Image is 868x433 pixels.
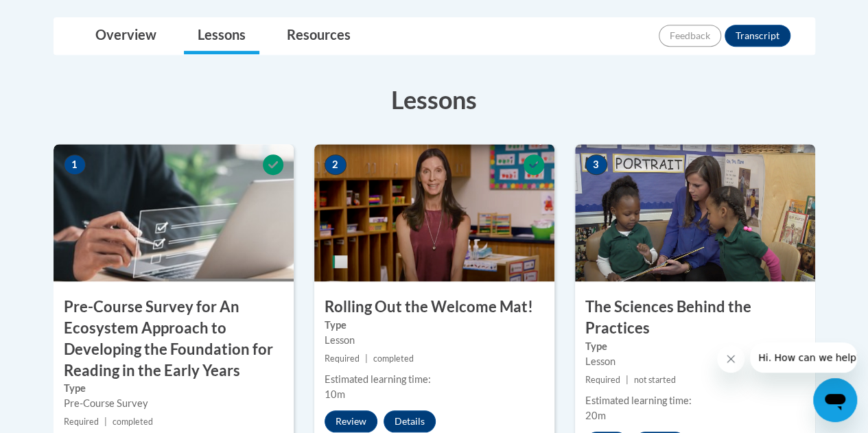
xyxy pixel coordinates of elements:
label: Type [325,318,544,333]
h3: The Sciences Behind the Practices [575,296,815,339]
button: Transcript [725,25,790,47]
span: | [365,353,368,364]
img: Course Image [314,144,554,281]
span: Required [325,353,360,364]
label: Type [585,339,805,354]
iframe: Close message [717,345,744,373]
span: completed [113,417,153,427]
span: Hi. How can we help? [8,10,111,21]
a: Lessons [184,18,259,54]
span: 2 [325,154,347,175]
img: Course Image [54,144,294,281]
div: Lesson [325,333,544,348]
div: Lesson [585,354,805,369]
h3: Lessons [54,82,815,117]
div: Estimated learning time: [585,393,805,408]
iframe: Button to launch messaging window [813,378,857,422]
span: completed [373,353,414,364]
span: | [626,375,629,385]
button: Review [325,410,377,432]
span: Required [585,375,620,385]
span: 20m [585,410,606,421]
img: Course Image [575,144,815,281]
a: Resources [273,18,364,54]
span: 10m [325,388,345,400]
div: Pre-Course Survey [64,396,283,411]
h3: Pre-Course Survey for An Ecosystem Approach to Developing the Foundation for Reading in the Early... [54,296,294,381]
h3: Rolling Out the Welcome Mat! [314,296,554,318]
span: | [104,417,107,427]
button: Details [384,410,436,432]
button: Feedback [659,25,721,47]
div: Estimated learning time: [325,372,544,387]
a: Overview [82,18,170,54]
span: not started [634,375,676,385]
span: Required [64,417,99,427]
iframe: Message from company [750,342,857,373]
label: Type [64,381,283,396]
span: 3 [585,154,607,175]
span: 1 [64,154,86,175]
